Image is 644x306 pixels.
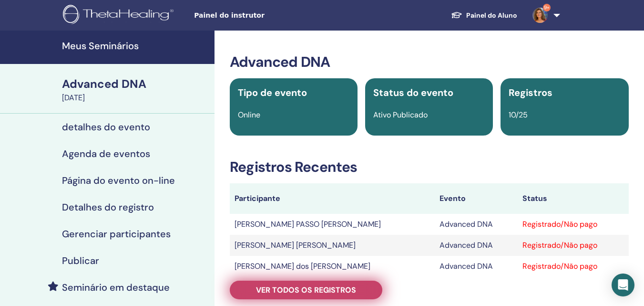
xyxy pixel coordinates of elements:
span: 10/25 [509,110,528,120]
img: graduation-cap-white.svg [451,11,462,19]
span: Status do evento [373,86,453,99]
h4: Publicar [62,255,99,266]
h4: Meus Seminários [62,40,209,52]
div: Registrado/Não pago [522,261,624,272]
h3: Registros Recentes [230,158,629,176]
td: Advanced DNA [435,235,518,256]
div: Open Intercom Messenger [612,274,634,296]
a: Painel do Aluno [443,7,525,24]
img: logo.png [63,5,177,26]
a: Ver todos os registros [230,281,382,299]
td: [PERSON_NAME] dos [PERSON_NAME] [230,256,435,277]
h4: Página do evento on-line [62,175,175,186]
h4: Gerenciar participantes [62,228,171,240]
h4: detalhes do evento [62,121,150,133]
div: [DATE] [62,92,209,104]
th: Status [518,183,629,214]
th: Evento [435,183,518,214]
h4: Agenda de eventos [62,148,150,159]
td: Advanced DNA [435,214,518,235]
a: Advanced DNA[DATE] [56,76,215,104]
td: Advanced DNA [435,256,518,277]
span: Tipo de evento [238,86,307,99]
div: Advanced DNA [62,76,209,92]
span: Ativo Publicado [373,110,428,120]
span: Ver todos os registros [256,285,356,295]
div: Registrado/Não pago [522,240,624,251]
th: Participante [230,183,435,214]
td: [PERSON_NAME] PASSO [PERSON_NAME] [230,214,435,235]
span: Painel do instrutor [194,11,337,21]
div: Registrado/Não pago [522,219,624,230]
h4: Seminário em destaque [62,282,170,293]
span: Online [238,110,260,120]
h3: Advanced DNA [230,53,629,71]
img: default.jpg [532,8,548,23]
span: 9+ [543,4,551,11]
td: [PERSON_NAME] [PERSON_NAME] [230,235,435,256]
span: Registros [509,86,552,99]
h4: Detalhes do registro [62,201,154,213]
